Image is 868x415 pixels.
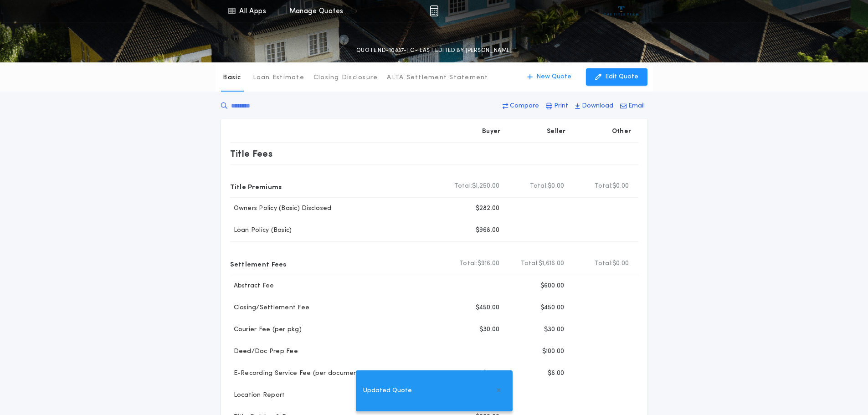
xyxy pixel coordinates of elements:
p: Title Fees [230,146,273,161]
p: $30.00 [544,325,565,334]
p: Closing/Settlement Fee [230,303,310,313]
button: Email [617,98,647,114]
p: Closing Disclosure [313,73,378,82]
p: Basic [223,73,241,82]
button: New Quote [518,68,580,86]
button: Download [572,98,616,114]
p: $100.00 [542,347,565,356]
p: Loan Policy (Basic) [230,226,292,235]
p: ALTA Settlement Statement [387,73,488,82]
p: Print [554,102,568,111]
button: Edit Quote [586,68,647,86]
p: New Quote [536,72,571,82]
span: $0.00 [612,182,629,191]
button: Print [543,98,571,114]
span: Updated Quote [363,386,412,396]
p: $450.00 [540,303,565,313]
p: Seller [547,127,566,136]
p: $968.00 [476,226,500,235]
p: Loan Estimate [253,73,304,82]
b: Total: [521,259,539,268]
p: Deed/Doc Prep Fee [230,347,298,356]
b: Total: [595,182,613,191]
span: $0.00 [612,259,629,268]
p: Edit Quote [605,72,638,82]
span: $1,616.00 [539,259,564,268]
p: Other [611,127,631,136]
p: Owners Policy (Basic) Disclosed [230,204,332,213]
p: Buyer [482,127,500,136]
b: Total: [454,182,473,191]
b: Total: [595,259,613,268]
p: $30.00 [479,325,500,334]
p: $282.00 [476,204,500,213]
p: Compare [510,102,539,111]
p: QUOTE ND-10837-TC - LAST EDITED BY [PERSON_NAME] [356,46,512,55]
p: $600.00 [540,282,565,291]
p: $450.00 [476,303,500,313]
b: Total: [459,259,478,268]
img: vs-icon [604,6,638,15]
span: $1,250.00 [472,182,499,191]
p: Courier Fee (per pkg) [230,325,302,334]
p: Settlement Fees [230,256,287,271]
img: img [430,5,438,16]
button: Compare [500,98,542,114]
p: Download [582,102,613,111]
span: $916.00 [478,259,500,268]
p: Title Premiums [230,179,282,194]
b: Total: [530,182,548,191]
span: $0.00 [548,182,564,191]
p: Abstract Fee [230,282,274,291]
p: Email [628,102,645,111]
